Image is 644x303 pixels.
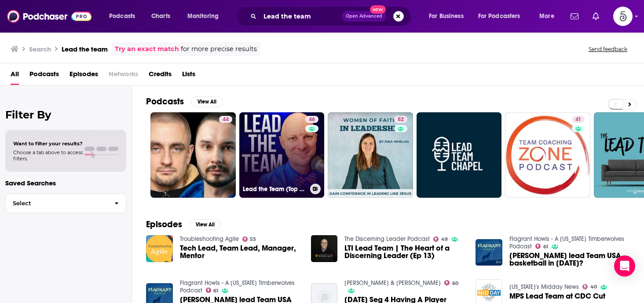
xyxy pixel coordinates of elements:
[187,10,219,22] span: Monitoring
[509,252,630,267] span: [PERSON_NAME] lead Team USA basketball in [DATE]?
[242,236,256,242] a: 53
[181,44,257,54] span: for more precise results
[5,193,126,213] button: Select
[146,219,221,230] a: EpisodesView All
[543,245,548,249] span: 61
[472,9,533,23] button: open menu
[250,237,256,241] span: 53
[394,116,407,123] a: 52
[244,6,420,26] div: Search podcasts, credits, & more...
[180,279,295,294] a: Flagrant Howls - A Minnesota Timberwolves Podcast
[509,252,630,267] a: Will Anthony Edwards lead Team USA basketball in 2028?
[370,5,386,14] span: New
[613,7,633,26] img: User Profile
[109,67,138,85] span: Networks
[342,11,386,22] button: Open AdvancedNew
[109,10,135,22] span: Podcasts
[478,10,520,22] span: For Podcasters
[151,10,170,22] span: Charts
[590,285,597,289] span: 40
[150,112,236,198] a: 44
[182,67,195,85] a: Lists
[505,112,590,198] a: 41
[575,115,581,124] span: 41
[311,235,338,262] img: LTI Lead Team | The Heart of a Discerning Leader (Ep 13)
[29,67,59,85] a: Podcasts
[344,244,465,259] a: LTI Lead Team | The Heart of a Discerning Leader (Ep 13)
[567,9,582,24] a: Show notifications dropdown
[429,10,464,22] span: For Business
[398,115,404,124] span: 52
[582,284,597,289] a: 40
[589,9,603,24] a: Show notifications dropdown
[146,96,184,107] h2: Podcasts
[344,279,441,287] a: Gary & Matt
[70,67,98,85] a: Episodes
[223,115,229,124] span: 44
[535,244,548,249] a: 61
[181,9,230,23] button: open menu
[444,280,458,285] a: 60
[7,8,91,25] img: Podchaser - Follow, Share and Rate Podcasts
[260,9,342,23] input: Search podcasts, credits, & more...
[572,116,585,123] a: 41
[328,112,413,198] a: 52
[533,9,565,23] button: open menu
[146,96,223,107] a: PodcastsView All
[509,235,624,250] a: Flagrant Howls - A Minnesota Timberwolves Podcast
[423,9,475,23] button: open menu
[614,255,635,277] div: Open Intercom Messenger
[146,219,182,230] h2: Episodes
[115,44,179,54] a: Try an exact match
[305,116,318,123] a: 46
[146,9,176,23] a: Charts
[180,244,300,259] a: Tech Lead, Team Lead, Manager, Mentor
[11,67,19,85] a: All
[476,239,502,266] img: Will Anthony Edwards lead Team USA basketball in 2028?
[189,219,221,230] button: View All
[539,10,554,22] span: More
[6,200,107,206] span: Select
[103,9,146,23] button: open menu
[5,108,126,121] h2: Filter By
[219,116,232,123] a: 44
[13,149,83,162] span: Choose a tab above to access filters.
[509,283,579,291] a: Wisconsin's Midday News
[243,185,307,193] h3: Lead the Team (Top 2% of Podcasts)
[509,292,605,300] a: MPS Lead Team at CDC Cut
[309,115,315,124] span: 46
[441,237,448,241] span: 49
[13,140,83,147] span: Want to filter your results?
[452,281,458,285] span: 60
[213,289,218,293] span: 61
[239,112,325,198] a: 46Lead the Team (Top 2% of Podcasts)
[5,179,126,187] p: Saved Searches
[586,45,630,53] button: Send feedback
[180,235,239,243] a: Troubleshooting Agile
[346,14,382,18] span: Open Advanced
[613,7,633,26] span: Logged in as Spiral5-G2
[433,236,448,242] a: 49
[149,67,172,85] a: Credits
[206,288,219,293] a: 61
[191,96,223,107] button: View All
[62,45,108,53] h3: Lead the team
[146,235,173,262] img: Tech Lead, Team Lead, Manager, Mentor
[29,45,51,53] h3: Search
[344,235,430,243] a: The Discerning Leader Podcast
[613,7,633,26] button: Show profile menu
